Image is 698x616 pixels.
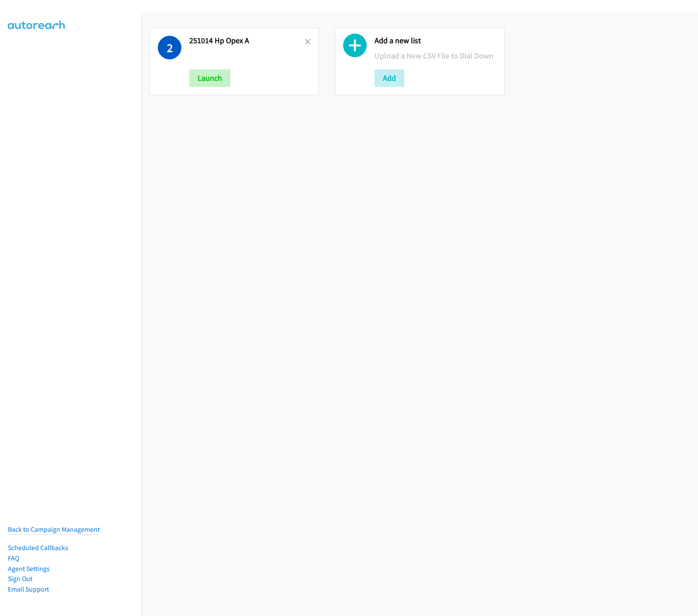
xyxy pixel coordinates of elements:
button: Launch [189,69,230,87]
a: Sign Out [8,575,32,583]
a: Agent Settings [8,564,50,573]
a: Email Support [8,585,49,593]
h1: 2 [158,36,181,59]
h2: 251014 Hp Opex A [189,36,305,46]
a: Back to Campaign Management [8,525,100,533]
p: Upload a New CSV File to Dial Down [375,50,496,62]
button: Add [375,69,404,87]
h2: Add a new list [375,36,496,46]
a: Scheduled Callbacks [8,544,68,552]
a: FAQ [8,554,19,562]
